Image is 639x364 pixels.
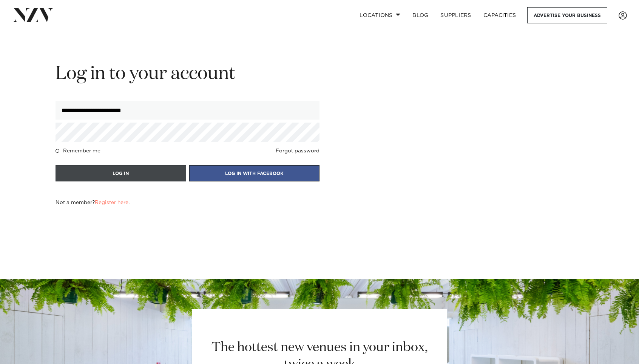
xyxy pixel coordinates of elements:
[406,7,434,23] a: BLOG
[189,165,320,181] button: LOG IN WITH FACEBOOK
[477,7,522,23] a: Capacities
[353,7,406,23] a: Locations
[189,170,320,177] a: LOG IN WITH FACEBOOK
[12,8,53,22] img: nzv-logo.png
[95,200,128,205] a: Register here
[56,165,186,181] button: LOG IN
[56,200,130,206] h4: Not a member? .
[527,7,607,23] a: Advertise your business
[63,148,100,154] h4: Remember me
[434,7,477,23] a: SUPPLIERS
[56,62,319,86] h2: Log in to your account
[276,148,319,154] a: Forgot password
